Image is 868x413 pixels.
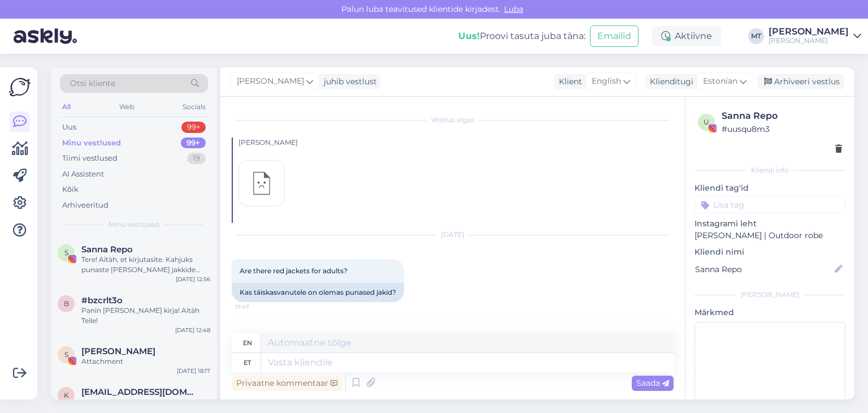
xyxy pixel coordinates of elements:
div: 99+ [181,122,206,133]
p: Märkmed [695,307,845,319]
div: Kas täiskasvanutele on olemas punased jakid? [232,283,404,302]
input: Lisa tag [695,196,845,213]
a: [PERSON_NAME][PERSON_NAME] [769,27,861,45]
span: Estonian [703,75,737,88]
p: Kliendi nimi [695,246,845,258]
div: Klienditugi [645,76,693,88]
span: 17:47 [235,303,277,311]
span: k [64,391,69,399]
button: Emailid [590,25,639,47]
span: Sanna Repo [81,244,133,255]
span: Sille Lavin [81,346,155,356]
span: Minu vestlused [108,220,159,230]
div: en [243,333,252,352]
div: [DATE] 12:48 [175,326,210,334]
b: Uus! [458,31,480,41]
div: Kõik [62,184,79,195]
div: Kliendi info [695,165,845,175]
div: Arhiveeritud [62,200,108,211]
div: juhib vestlust [319,76,377,88]
div: Tiimi vestlused [62,153,118,164]
p: Kliendi tag'id [695,182,845,194]
div: [DATE] [232,230,674,240]
div: [PERSON_NAME] [238,137,674,148]
span: Saada [636,378,669,388]
div: Attachment [81,356,210,367]
span: Otsi kliente [70,78,115,89]
div: [DATE] 12:56 [176,275,210,283]
img: attachment [239,161,284,206]
div: AI Assistent [62,169,104,180]
div: Web [117,100,137,114]
span: b [64,299,69,308]
span: English [592,75,621,88]
span: kairi.ruhno@gmail.com [81,387,199,397]
div: et [244,353,251,372]
span: S [64,248,68,257]
span: Luba [501,4,527,14]
div: All [60,100,73,114]
p: Instagrami leht [695,218,845,230]
div: [PERSON_NAME] [695,290,845,300]
img: Askly Logo [9,76,31,98]
div: Tere! Aitäh, et kirjutasite. Kahjuks punaste [PERSON_NAME] jakkide valmimisega läheb aega. Loodet... [81,255,210,275]
div: Socials [180,100,208,114]
div: Proovi tasuta juba täna: [458,29,585,43]
div: MT [748,28,764,44]
p: [PERSON_NAME] | Outdoor robe [695,230,845,242]
div: Aktiivne [652,26,721,46]
span: S [64,350,68,359]
div: Arhiveeri vestlus [757,74,844,89]
div: # uusqu8m3 [722,123,842,135]
div: [PERSON_NAME] [769,27,849,36]
div: Klient [554,76,582,88]
span: #bzcrlt3o [81,295,123,306]
div: Panin [PERSON_NAME] kirja! Aitäh Teile! [81,306,210,326]
div: Uus [62,122,76,133]
div: Sanna Repo [722,109,842,123]
div: Privaatne kommentaar [232,376,342,391]
span: Are there red jackets for adults? [240,266,348,275]
div: 99+ [181,137,206,149]
input: Lisa nimi [695,263,832,276]
div: [PERSON_NAME] [769,36,849,45]
div: Vestlus algas [232,115,674,125]
span: [PERSON_NAME] [237,75,304,88]
div: 19 [187,153,206,164]
div: [DATE] 18:17 [177,367,210,375]
div: Minu vestlused [62,137,121,149]
span: u [704,118,709,126]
